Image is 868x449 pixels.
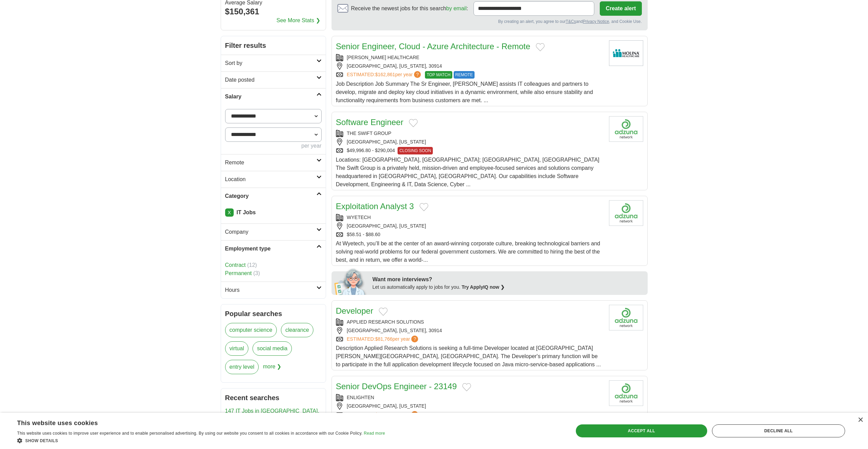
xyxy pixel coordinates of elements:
button: Create alert [600,1,642,16]
a: Developer [336,306,373,315]
span: Description Applied Research Solutions is seeking a full-time Developer located at [GEOGRAPHIC_DA... [336,345,601,367]
span: Show details [25,438,58,443]
div: Show details [17,437,385,444]
div: per year [225,142,322,150]
div: Decline all [712,424,845,437]
div: Want more interviews? [373,275,644,284]
h2: Date posted [225,76,316,84]
span: more ❯ [263,360,281,378]
span: $81,766 [375,336,392,342]
strong: IT Jobs [236,209,256,215]
h2: Salary [225,93,316,101]
h2: Filter results [221,36,326,55]
img: Molina Healthcare logo [609,40,643,66]
a: Senior DevOps Engineer - 23149 [336,382,457,391]
div: [GEOGRAPHIC_DATA], [US_STATE] [336,138,604,146]
div: [GEOGRAPHIC_DATA], [US_STATE] [336,222,604,230]
div: By creating an alert, you agree to our and , and Cookie Use. [337,18,642,25]
h2: Location [225,175,316,183]
a: Contract [225,262,246,268]
a: by email [446,5,467,11]
a: Try ApplyIQ now ❯ [462,284,505,290]
a: Senior Engineer, Cloud - Azure Architecture - Remote [336,42,530,51]
span: ? [411,411,418,418]
span: (3) [253,270,260,276]
a: Company [221,223,326,240]
a: See More Stats ❯ [276,16,320,25]
a: X [225,208,234,217]
h2: Sort by [225,59,316,67]
span: Receive the newest jobs for this search : [351,4,468,13]
span: TOP MATCH [425,71,452,79]
div: [GEOGRAPHIC_DATA], [US_STATE] [336,403,604,410]
div: Accept all [576,424,707,437]
div: ENLIGHTEN [336,394,604,401]
h2: Company [225,228,316,236]
a: Salary [221,88,326,105]
button: Add to favorite jobs [419,203,428,211]
span: ? [411,336,418,342]
a: Privacy Notice [583,19,609,24]
a: Read more, opens a new window [364,431,385,436]
a: 147 IT Jobs in [GEOGRAPHIC_DATA], [GEOGRAPHIC_DATA] [225,408,320,422]
a: T&Cs [566,19,576,24]
a: entry level [225,360,259,374]
button: Add to favorite jobs [379,308,388,316]
h2: Popular searches [225,309,322,319]
span: REMOTE [454,71,475,79]
div: $58.51 - $88.60 [336,231,604,238]
h2: Remote [225,159,316,167]
a: virtual [225,341,249,356]
span: Locations: [GEOGRAPHIC_DATA], [GEOGRAPHIC_DATA]; [GEOGRAPHIC_DATA], [GEOGRAPHIC_DATA] The Swift G... [336,157,599,187]
button: Add to favorite jobs [536,43,545,51]
img: Company logo [609,305,643,330]
span: CLOSING SOON [398,147,433,154]
a: Hours [221,282,326,298]
a: Exploitation Analyst 3 [336,202,414,211]
a: clearance [281,323,313,337]
img: Company logo [609,200,643,226]
a: computer science [225,323,277,337]
span: Job Description Job Summary The Sr Engineer, [PERSON_NAME] assists IT colleagues and partners to ... [336,81,593,103]
a: Sort by [221,55,326,71]
h2: Employment type [225,245,316,253]
a: Employment type [221,240,326,257]
a: ESTIMATED:$86,540per year? [347,411,420,418]
span: ? [414,71,421,78]
img: apply-iq-scientist.png [334,268,367,295]
div: THE SWIFT GROUP [336,130,604,137]
div: APPLIED RESEARCH SOLUTIONS [336,318,604,326]
div: $49,996.80 - $290,004 [336,147,604,154]
span: This website uses cookies to improve user experience and to enable personalised advertising. By u... [17,431,363,436]
button: Add to favorite jobs [462,383,471,391]
img: Company logo [609,380,643,406]
div: Close [858,418,863,423]
a: Remote [221,154,326,171]
div: This website uses cookies [17,417,368,427]
div: WYETECH [336,214,604,221]
div: [GEOGRAPHIC_DATA], [US_STATE], 30914 [336,63,604,70]
a: Category [221,188,326,204]
a: ESTIMATED:$81,766per year? [347,336,420,343]
span: At Wyetech, you’ll be at the center of an award-winning corporate culture, breaking technological... [336,241,600,263]
span: (12) [247,262,257,268]
img: Company logo [609,116,643,142]
h2: Category [225,192,316,200]
h2: Hours [225,286,316,294]
a: Date posted [221,71,326,88]
a: ESTIMATED:$162,861per year? [347,71,423,79]
span: $162,861 [375,72,395,77]
a: Permanent [225,270,252,276]
a: [PERSON_NAME] HEALTHCARE [347,55,419,60]
a: social media [252,341,292,356]
div: $150,361 [225,5,322,18]
h2: Recent searches [225,393,322,403]
a: Location [221,171,326,188]
div: Let us automatically apply to jobs for you. [373,284,644,291]
a: Software Engineer [336,118,403,127]
div: [GEOGRAPHIC_DATA], [US_STATE], 30914 [336,327,604,334]
span: $86,540 [375,412,392,417]
button: Add to favorite jobs [409,119,418,127]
